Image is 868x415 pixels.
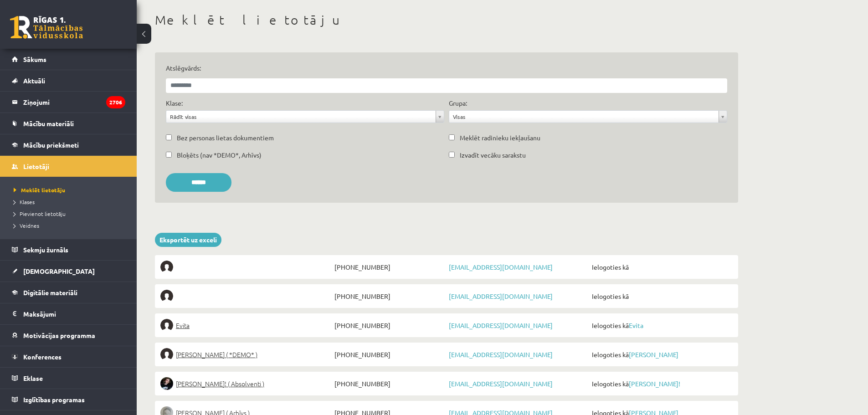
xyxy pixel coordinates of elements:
a: Digitālie materiāli [12,282,125,303]
a: [PERSON_NAME] [629,350,678,359]
span: Ielogoties kā [590,261,733,273]
a: Ziņojumi2706 [12,92,125,113]
span: [PHONE_NUMBER] [332,261,447,273]
a: [PERSON_NAME] ( *DEMO* ) [160,348,332,361]
i: 2706 [106,96,125,108]
a: [DEMOGRAPHIC_DATA] [12,261,125,282]
a: Sekmju žurnāls [12,239,125,260]
label: Izvadīt vecāku sarakstu [460,150,526,160]
h1: Meklēt lietotāju [155,12,738,28]
span: Sākums [23,55,46,63]
img: Evita [160,319,173,332]
a: Evita [629,321,643,329]
a: Rīgas 1. Tālmācības vidusskola [10,16,83,39]
a: Motivācijas programma [12,325,125,346]
img: Elīna Elizabete Ancveriņa [160,348,173,361]
a: [EMAIL_ADDRESS][DOMAIN_NAME] [449,263,553,271]
a: Sākums [12,49,125,70]
span: Rādīt visas [170,111,432,123]
span: Motivācijas programma [23,331,95,339]
a: Evita [160,319,332,332]
span: Ielogoties kā [590,348,733,361]
a: [EMAIL_ADDRESS][DOMAIN_NAME] [449,292,553,300]
span: Meklēt lietotāju [14,186,65,194]
label: Bloķēts (nav *DEMO*, Arhīvs) [177,150,262,160]
a: Klases [14,198,128,206]
span: Klases [14,198,35,205]
label: Klase: [166,98,183,108]
span: Lietotāji [23,162,49,170]
a: Aktuāli [12,70,125,91]
span: Digitālie materiāli [23,288,77,297]
a: Pievienot lietotāju [14,210,128,218]
span: [PERSON_NAME]! ( Absolventi ) [176,377,264,390]
span: Mācību materiāli [23,119,74,128]
legend: Ziņojumi [23,92,125,113]
a: [EMAIL_ADDRESS][DOMAIN_NAME] [449,379,553,388]
span: [PERSON_NAME] ( *DEMO* ) [176,348,257,361]
a: Meklēt lietotāju [14,186,128,194]
a: Konferences [12,346,125,367]
legend: Maksājumi [23,303,125,324]
a: [PERSON_NAME]! ( Absolventi ) [160,377,332,390]
span: [DEMOGRAPHIC_DATA] [23,267,95,275]
span: Pievienot lietotāju [14,210,66,217]
span: Visas [453,111,715,123]
a: Mācību priekšmeti [12,134,125,155]
a: Eksportēt uz exceli [155,233,221,247]
span: Izglītības programas [23,395,85,404]
span: Ielogoties kā [590,377,733,390]
img: Sofija Anrio-Karlauska! [160,377,173,390]
a: Maksājumi [12,303,125,324]
a: Rādīt visas [166,111,444,123]
a: Mācību materiāli [12,113,125,134]
a: [PERSON_NAME]! [629,379,680,388]
span: Aktuāli [23,77,45,85]
span: Ielogoties kā [590,319,733,332]
span: Veidnes [14,222,39,229]
a: Izglītības programas [12,389,125,410]
span: Sekmju žurnāls [23,246,68,254]
label: Grupa: [449,98,467,108]
label: Atslēgvārds: [166,63,727,73]
span: Mācību priekšmeti [23,141,79,149]
span: Evita [176,319,190,332]
a: Veidnes [14,221,128,230]
label: Bez personas lietas dokumentiem [177,133,274,143]
span: [PHONE_NUMBER] [332,348,447,361]
a: [EMAIL_ADDRESS][DOMAIN_NAME] [449,350,553,359]
label: Meklēt radinieku iekļaušanu [460,133,540,143]
span: Ielogoties kā [590,290,733,302]
a: [EMAIL_ADDRESS][DOMAIN_NAME] [449,321,553,329]
span: Konferences [23,353,62,361]
span: [PHONE_NUMBER] [332,377,447,390]
span: [PHONE_NUMBER] [332,319,447,332]
a: Visas [449,111,727,123]
span: Eklase [23,374,43,382]
a: Lietotāji [12,156,125,177]
span: [PHONE_NUMBER] [332,290,447,302]
a: Eklase [12,368,125,389]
